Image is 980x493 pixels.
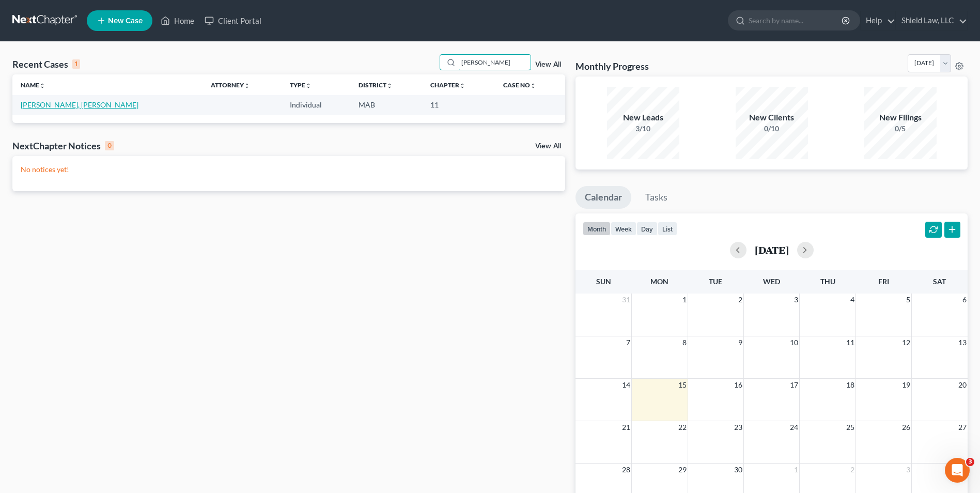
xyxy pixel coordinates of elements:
[861,11,895,30] a: Help
[596,277,611,286] span: Sun
[736,112,808,124] div: New Clients
[845,379,855,391] span: 18
[621,421,631,434] span: 21
[737,294,743,306] span: 2
[12,58,80,70] div: Recent Cases
[793,464,799,476] span: 1
[736,124,808,134] div: 0/10
[636,222,658,236] button: day
[737,336,743,349] span: 9
[211,81,250,89] a: Attorneyunfold_more
[458,55,531,70] input: Search by name...
[39,83,45,89] i: unfold_more
[625,336,631,349] span: 7
[105,141,114,150] div: 0
[901,379,911,391] span: 19
[789,336,799,349] span: 10
[763,277,780,286] span: Wed
[21,164,557,175] p: No notices yet!
[72,59,80,69] div: 1
[793,294,799,306] span: 3
[21,100,138,109] a: [PERSON_NAME], [PERSON_NAME]
[789,421,799,434] span: 24
[755,244,789,255] h2: [DATE]
[749,11,843,30] input: Search by name...
[681,294,688,306] span: 1
[359,81,393,89] a: Districtunfold_more
[199,11,267,30] a: Client Portal
[945,458,970,483] iframe: Intercom live chat
[733,464,743,476] span: 30
[681,336,688,349] span: 8
[21,81,45,89] a: Nameunfold_more
[709,277,722,286] span: Tue
[957,336,968,349] span: 13
[290,81,312,89] a: Typeunfold_more
[503,81,536,89] a: Case Nounfold_more
[583,222,611,236] button: month
[933,277,946,286] span: Sat
[386,83,393,89] i: unfold_more
[108,17,143,25] span: New Case
[901,421,911,434] span: 26
[575,186,631,209] a: Calendar
[607,112,679,124] div: New Leads
[636,186,677,209] a: Tasks
[864,112,937,124] div: New Filings
[677,379,688,391] span: 15
[878,277,889,286] span: Fri
[957,379,968,391] span: 20
[650,277,668,286] span: Mon
[845,336,855,349] span: 11
[611,222,636,236] button: week
[621,379,631,391] span: 14
[658,222,677,236] button: list
[155,11,199,30] a: Home
[535,61,561,68] a: View All
[677,464,688,476] span: 29
[961,294,968,306] span: 6
[305,83,312,89] i: unfold_more
[901,336,911,349] span: 12
[535,143,561,150] a: View All
[957,421,968,434] span: 27
[677,421,688,434] span: 22
[864,124,937,134] div: 0/5
[621,464,631,476] span: 28
[733,421,743,434] span: 23
[422,95,495,114] td: 11
[430,81,465,89] a: Chapterunfold_more
[607,124,679,134] div: 3/10
[896,11,967,30] a: Shield Law, LLC
[966,458,974,466] span: 3
[789,379,799,391] span: 17
[459,83,465,89] i: unfold_more
[530,83,536,89] i: unfold_more
[905,294,911,306] span: 5
[12,140,114,152] div: NextChapter Notices
[244,83,250,89] i: unfold_more
[849,294,855,306] span: 4
[575,60,649,72] h3: Monthly Progress
[621,294,631,306] span: 31
[820,277,835,286] span: Thu
[849,464,855,476] span: 2
[282,95,350,114] td: Individual
[350,95,422,114] td: MAB
[845,421,855,434] span: 25
[733,379,743,391] span: 16
[905,464,911,476] span: 3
